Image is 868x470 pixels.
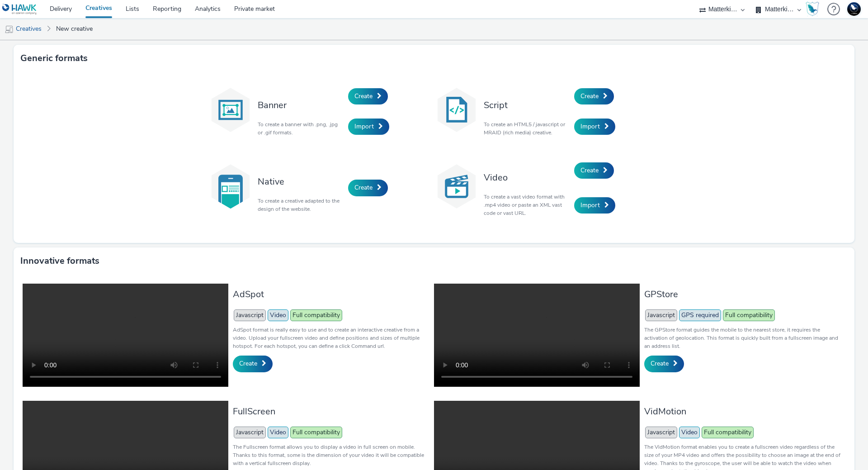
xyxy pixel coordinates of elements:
[258,197,344,213] p: To create a creative adapted to the design of the website.
[233,405,429,418] h3: FullScreen
[702,427,754,438] span: Full compatibility
[258,176,344,188] h3: Native
[354,183,373,192] span: Create
[2,4,37,15] img: undefined Logo
[723,309,775,321] span: Full compatibility
[645,427,677,438] span: Javascript
[348,88,388,104] a: Create
[484,193,570,217] p: To create a vast video format with .mp4 video or paste an XML vast code or vast URL.
[258,99,344,111] h3: Banner
[484,99,570,111] h3: Script
[239,359,257,368] span: Create
[580,166,599,175] span: Create
[290,427,342,438] span: Full compatibility
[234,309,266,321] span: Javascript
[679,427,700,438] span: Video
[268,427,288,438] span: Video
[806,2,819,16] img: Hawk Academy
[348,180,388,196] a: Create
[679,309,721,321] span: GPS required
[268,309,288,321] span: Video
[233,356,273,372] a: Create
[234,427,266,438] span: Javascript
[645,309,677,321] span: Javascript
[208,164,253,209] img: native.svg
[574,88,614,104] a: Create
[574,119,615,135] a: Import
[644,326,841,350] p: The GPStore format guides the mobile to the nearest store, it requires the activation of geolocat...
[208,87,253,133] img: banner.svg
[484,120,570,137] p: To create an HTML5 / javascript or MRAID (rich media) creative.
[580,92,599,100] span: Create
[354,92,373,100] span: Create
[434,164,479,209] img: video.svg
[233,443,429,467] p: The Fullscreen format allows you to display a video in full screen on mobile. Thanks to this form...
[258,120,344,137] p: To create a banner with .png, .jpg or .gif formats.
[574,162,614,179] a: Create
[644,356,684,372] a: Create
[644,288,841,300] h3: GPStore
[348,119,389,135] a: Import
[580,122,600,131] span: Import
[52,18,97,40] a: New creative
[574,197,615,214] a: Import
[233,288,429,300] h3: AdSpot
[5,25,14,34] img: mobile
[434,87,479,133] img: code.svg
[651,359,669,368] span: Create
[580,201,600,209] span: Import
[290,309,342,321] span: Full compatibility
[484,171,570,184] h3: Video
[20,254,99,268] h3: Innovative formats
[644,405,841,418] h3: VidMotion
[354,122,374,131] span: Import
[20,52,88,65] h3: Generic formats
[847,2,861,16] img: Support Hawk
[233,326,429,350] p: AdSpot format is really easy to use and to create an interactive creative from a video. Upload yo...
[806,2,823,16] a: Hawk Academy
